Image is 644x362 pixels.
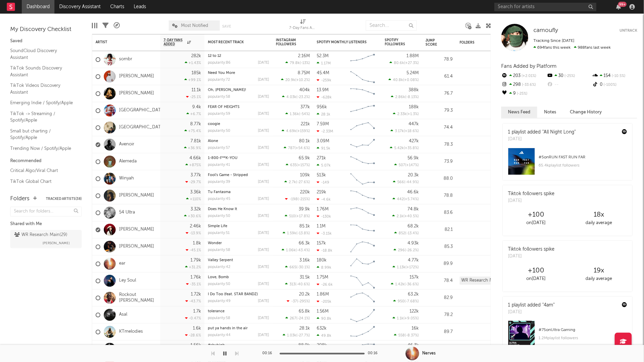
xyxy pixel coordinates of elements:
[300,173,310,177] div: 109k
[299,224,310,229] div: 85.1k
[516,92,527,96] span: -25 %
[397,198,404,201] span: 442
[258,163,269,167] div: [DATE]
[539,161,627,170] div: 65.4k playlist followers
[616,4,621,10] button: 99+
[208,105,269,109] div: FEAR OF HEIGHTS
[208,190,269,194] div: Tu Fantasma
[282,129,310,133] div: ( )
[208,156,237,160] a: 1-800-F**K-YOU
[501,64,557,69] span: Fans Added by Platform
[501,72,546,80] div: 203
[191,139,201,143] div: 7.81k
[290,112,299,116] span: 1.36k
[208,112,230,116] div: popularity: 59
[603,83,617,87] span: -100 %
[317,129,333,133] div: -2.33M
[300,190,310,194] div: 220k
[317,207,329,211] div: 1.76M
[394,146,404,150] span: 5.42k
[592,80,637,89] div: 0
[347,238,378,255] svg: Chart title
[184,146,201,150] div: +36.9 %
[208,180,230,184] div: popularity: 39
[301,122,310,126] div: 221k
[426,38,443,47] div: Jump Score
[14,231,67,239] div: WR Research Main ( 29 )
[533,46,611,50] span: 988 fans last week
[186,197,201,201] div: +110 %
[208,129,230,133] div: popularity: 50
[300,105,310,109] div: 377k
[96,40,147,44] div: Artist
[317,231,332,236] div: -3.15k
[426,90,453,98] div: 76.7
[347,153,378,170] svg: Chart title
[546,80,592,89] div: --
[286,163,310,167] div: ( )
[393,78,403,82] span: 40.8k
[119,91,154,96] a: [PERSON_NAME]
[289,180,296,184] span: 2.7k
[405,129,418,133] span: +18.6 %
[119,159,137,164] a: Alemeda
[299,156,310,160] div: 65.9k
[208,95,230,99] div: popularity: 58
[283,231,310,235] div: ( )
[258,112,269,116] div: [DATE]
[258,197,269,201] div: [DATE]
[563,74,575,78] span: -25 %
[208,105,240,109] a: FEAR OF HEIGHTS
[611,74,626,78] span: -10.5 %
[10,167,75,174] a: Critical Algo/Viral Chart
[119,176,134,182] a: Winyah
[285,112,310,116] div: ( )
[317,71,329,75] div: 45.4M
[317,95,332,99] div: -628k
[393,112,419,116] div: ( )
[186,95,201,99] div: -25.1 %
[404,215,418,218] span: +40.5 %
[208,122,269,126] div: coogie
[298,71,310,75] div: 8.75M
[618,2,627,7] div: 99 +
[299,198,309,201] span: -215 %
[189,156,201,160] div: 4.66k
[258,95,269,99] div: [DATE]
[10,110,75,124] a: TikTok -> Streaming / Spotify/Apple
[296,215,309,218] span: +17.8 %
[533,27,558,34] a: camoufly
[405,61,418,65] span: +27.3 %
[408,156,419,160] div: 56.9k
[494,3,596,11] input: Search for artists
[389,78,419,82] div: ( )
[426,192,453,200] div: 78.8
[426,158,453,166] div: 73.9
[208,344,225,347] a: #shyhigh
[208,224,269,228] div: Simple Life
[258,146,269,150] div: [DATE]
[563,107,609,118] button: Change History
[317,112,330,116] div: 28.1k
[406,95,418,99] span: -8.13 %
[208,293,258,296] a: I Do Too (feat. STAR BANDZ)
[298,163,309,167] span: +157 %
[102,17,109,34] div: Filters
[347,68,378,85] svg: Chart title
[405,146,418,150] span: +35.8 %
[299,88,310,92] div: 404k
[394,163,419,167] div: ( )
[567,211,630,219] div: 18 x
[285,61,310,65] div: ( )
[406,232,418,235] span: -13.4 %
[408,207,419,211] div: 74.8k
[390,61,419,65] div: ( )
[290,61,300,65] span: 79.8k
[533,46,571,50] span: 694 fans this week
[296,78,309,82] span: +10.2 %
[10,47,75,61] a: SoundCloud Discovery Assistant
[258,180,269,184] div: [DATE]
[542,303,555,308] a: "4am"
[426,226,453,234] div: 82.1
[426,73,453,81] div: 61.4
